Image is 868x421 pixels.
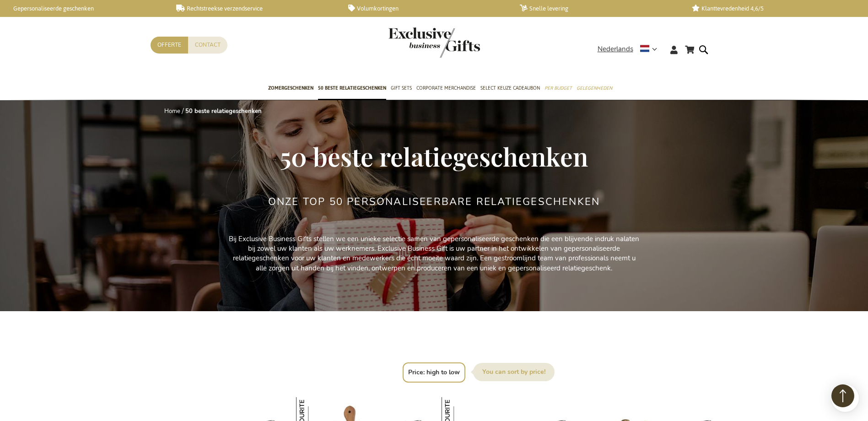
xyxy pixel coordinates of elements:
h2: Onze TOP 50 Personaliseerbare Relatiegeschenken [268,196,600,207]
span: Zomergeschenken [268,83,313,93]
a: store logo [388,27,434,58]
a: Volumkortingen [348,5,505,12]
a: Snelle levering [520,5,677,12]
iframe: belco-activator-frame [831,384,859,412]
div: Nederlands [598,44,663,54]
span: 50 beste relatiegeschenken [318,83,386,93]
span: Gelegenheden [577,83,612,93]
a: Home [164,107,180,115]
span: Per Budget [545,83,572,93]
a: Klanttevredenheid 4,6/5 [692,5,849,12]
p: Bij Exclusive Business Gifts stellen we een unieke selectie samen van gepersonaliseerde geschenke... [228,234,640,274]
img: Exclusive Business gifts logo [388,27,480,58]
label: Sorteer op [473,363,555,381]
span: Corporate Merchandise [416,83,476,93]
span: Select Keuze Cadeaubon [480,83,540,93]
a: Offerte [151,37,188,54]
strong: 50 beste relatiegeschenken [185,107,262,115]
span: Nederlands [598,44,633,54]
span: 50 beste relatiegeschenken [280,139,588,173]
a: Gepersonaliseerde geschenken [5,5,162,12]
a: Rechtstreekse verzendservice [176,5,333,12]
span: Gift Sets [391,83,412,93]
a: Contact [188,37,227,54]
